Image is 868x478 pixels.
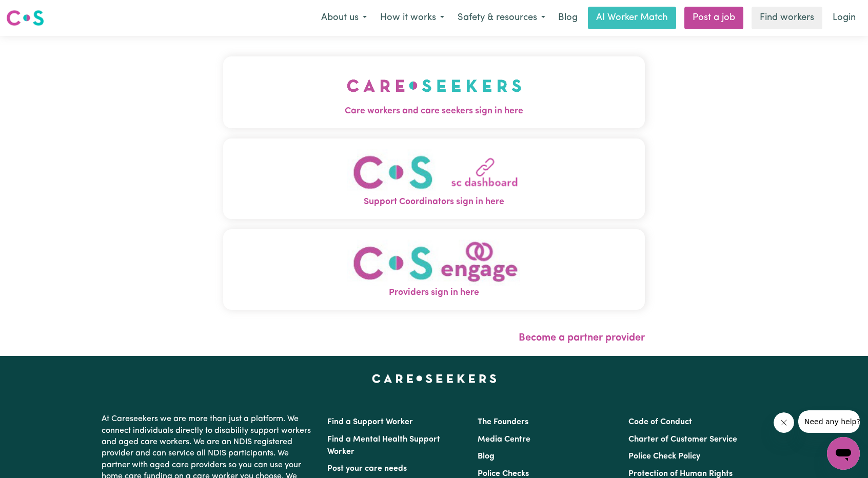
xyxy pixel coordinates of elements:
[314,7,373,29] button: About us
[372,374,497,383] a: Careseekers home page
[684,7,743,29] a: Post a job
[774,412,794,433] iframe: Close message
[827,437,860,470] iframe: Button to launch messaging window
[628,418,692,426] a: Code of Conduct
[373,7,451,29] button: How it works
[478,418,528,426] a: The Founders
[478,452,495,461] a: Blog
[519,333,645,343] a: Become a partner provider
[451,7,552,29] button: Safety & resources
[478,470,529,478] a: Police Checks
[327,465,407,473] a: Post your care needs
[478,435,530,444] a: Media Centre
[223,286,645,300] span: Providers sign in here
[327,435,440,456] a: Find a Mental Health Support Worker
[552,7,584,29] a: Blog
[628,470,733,478] a: Protection of Human Rights
[223,138,645,219] button: Support Coordinators sign in here
[628,452,700,461] a: Police Check Policy
[223,229,645,310] button: Providers sign in here
[327,418,413,426] a: Find a Support Worker
[223,56,645,128] button: Care workers and care seekers sign in here
[588,7,676,29] a: AI Worker Match
[6,7,62,15] span: Need any help?
[628,435,737,444] a: Charter of Customer Service
[798,410,860,433] iframe: Message from company
[223,105,645,118] span: Care workers and care seekers sign in here
[6,6,44,30] a: Careseekers logo
[752,7,822,29] a: Find workers
[6,9,44,27] img: Careseekers logo
[223,195,645,209] span: Support Coordinators sign in here
[826,7,862,29] a: Login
